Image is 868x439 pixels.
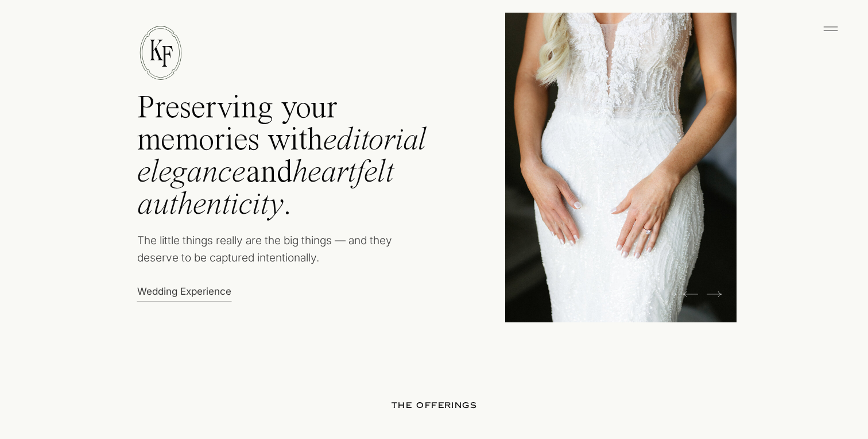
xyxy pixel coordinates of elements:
i: editorial elegance [137,125,427,189]
a: K [141,36,172,65]
a: F [151,42,183,71]
h2: THE offerings [356,399,513,413]
a: Wedding Experience [137,284,238,296]
i: heartfelt authenticity [137,157,394,221]
p: The little things really are the big things — and they deserve to be captured intentionally. [137,232,413,273]
h2: Preserving your memories with and . [137,93,459,229]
